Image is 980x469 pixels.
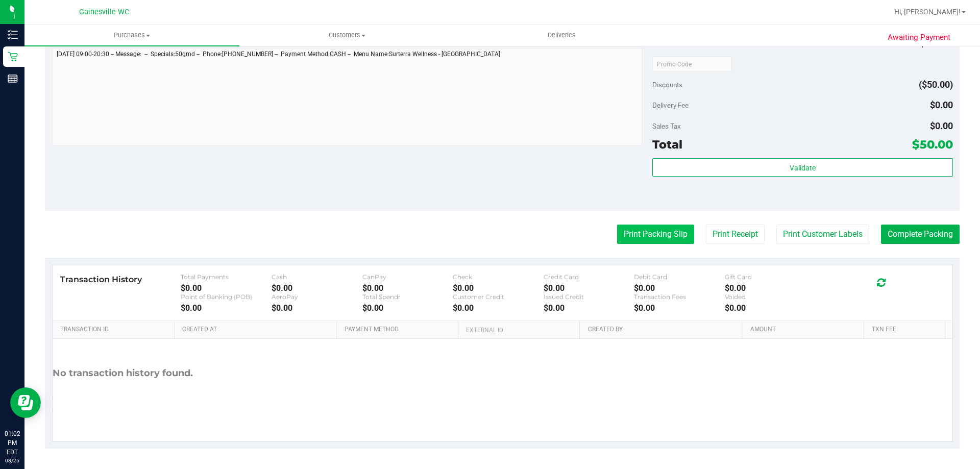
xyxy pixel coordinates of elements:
div: $0.00 [544,303,634,313]
span: Gainesville WC [79,8,129,16]
div: Issued Credit [544,293,634,301]
div: $0.00 [362,283,453,293]
span: Hi, [PERSON_NAME]! [894,8,961,16]
div: $0.00 [272,283,362,293]
p: 01:02 PM EDT [5,429,20,457]
a: Txn Fee [872,326,941,334]
span: Sales Tax [652,122,681,130]
div: $0.00 [181,283,272,293]
a: Customers [239,24,454,46]
inline-svg: Retail [8,52,18,62]
div: $0.00 [634,283,725,293]
div: $0.00 [453,283,544,293]
div: $0.00 [725,303,816,313]
p: 08/25 [5,457,20,464]
div: Credit Card [544,273,634,281]
div: AeroPay [272,293,362,301]
button: Print Receipt [706,225,765,244]
div: $0.00 [181,303,272,313]
span: Validate [790,164,816,172]
th: External ID [458,321,579,339]
inline-svg: Reports [8,73,18,84]
span: $100.00 [920,38,953,48]
div: $0.00 [272,303,362,313]
div: $0.00 [544,283,634,293]
span: Purchases [24,31,239,40]
inline-svg: Inventory [8,30,18,40]
a: Transaction ID [60,326,170,334]
span: Discounts [652,76,682,94]
span: $50.00 [912,137,953,152]
span: Subtotal [652,39,677,47]
iframe: Resource center [10,387,41,418]
div: $0.00 [453,303,544,313]
button: Validate [652,158,952,177]
input: Promo Code [652,57,731,72]
a: Payment Method [345,326,454,334]
span: $0.00 [930,120,953,131]
div: Customer Credit [453,293,544,301]
button: Print Customer Labels [776,225,869,244]
span: Delivery Fee [652,101,689,109]
span: Deliveries [534,31,590,40]
span: Awaiting Payment [888,32,950,43]
span: Total [652,137,682,152]
div: Debit Card [634,273,725,281]
a: Created At [182,326,332,334]
div: Voided [725,293,816,301]
span: ($50.00) [919,79,953,90]
a: Purchases [24,24,239,46]
div: $0.00 [362,303,453,313]
div: Total Payments [181,273,272,281]
a: Created By [588,326,738,334]
div: Gift Card [725,273,816,281]
div: $0.00 [634,303,725,313]
div: Total Spendr [362,293,453,301]
span: Customers [240,31,454,40]
a: Deliveries [454,24,669,46]
a: Amount [750,326,860,334]
div: Point of Banking (POB) [181,293,272,301]
div: Check [453,273,544,281]
button: Print Packing Slip [617,225,694,244]
div: Transaction Fees [634,293,725,301]
div: CanPay [362,273,453,281]
div: Cash [272,273,362,281]
span: $0.00 [930,100,953,110]
div: No transaction history found. [53,339,193,408]
div: $0.00 [725,283,816,293]
button: Complete Packing [881,225,960,244]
